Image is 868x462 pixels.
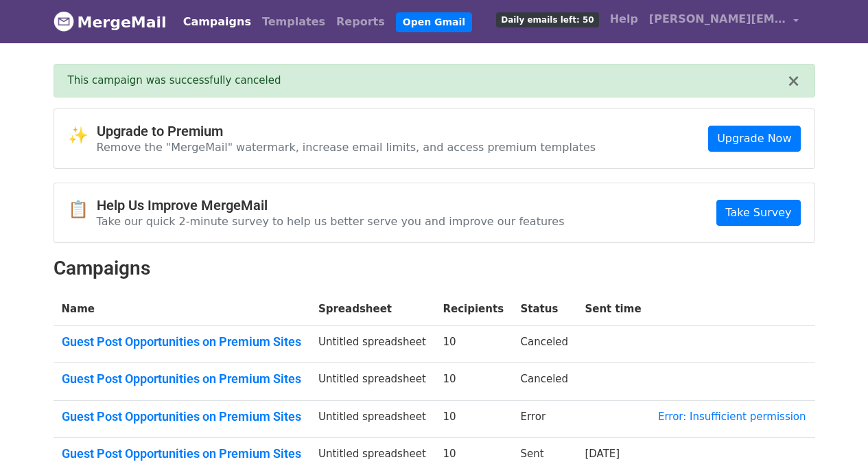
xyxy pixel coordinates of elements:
a: Open Gmail [396,12,472,32]
a: Guest Post Opportunities on Premium Sites [62,371,302,386]
img: MergeMail logo [54,11,74,32]
span: ✨ [68,126,97,146]
a: Daily emails left: 50 [491,5,604,33]
td: 10 [434,325,512,363]
a: Help [605,5,644,33]
td: Untitled spreadsheet [310,400,435,438]
span: [PERSON_NAME][EMAIL_ADDRESS][DOMAIN_NAME] [649,11,786,27]
a: [DATE] [585,448,620,460]
td: Untitled spreadsheet [310,363,435,401]
td: Canceled [512,363,576,401]
td: 10 [434,400,512,438]
h2: Campaigns [54,257,815,280]
a: Take Survey [716,200,800,226]
a: Error: Insufficient permission [658,411,806,423]
h4: Upgrade to Premium [97,123,596,139]
span: 📋 [68,200,97,220]
a: Upgrade Now [708,126,800,152]
a: Guest Post Opportunities on Premium Sites [62,334,302,349]
a: Campaigns [178,8,257,36]
a: Templates [257,8,331,36]
p: Remove the "MergeMail" watermark, increase email limits, and access premium templates [97,140,596,154]
td: 10 [434,363,512,401]
a: Guest Post Opportunities on Premium Sites [62,409,302,424]
th: Name [54,293,310,325]
a: Reports [331,8,390,36]
th: Sent time [576,293,650,325]
td: Untitled spreadsheet [310,325,435,363]
a: [PERSON_NAME][EMAIL_ADDRESS][DOMAIN_NAME] [644,5,804,38]
a: MergeMail [54,8,167,36]
span: Daily emails left: 50 [496,12,598,27]
h4: Help Us Improve MergeMail [97,197,565,213]
p: Take our quick 2-minute survey to help us better serve you and improve our features [97,214,565,229]
button: × [786,73,800,89]
th: Spreadsheet [310,293,435,325]
th: Status [512,293,576,325]
a: Guest Post Opportunities on Premium Sites [62,446,302,461]
td: Error [512,400,576,438]
td: Canceled [512,325,576,363]
th: Recipients [434,293,512,325]
div: This campaign was successfully canceled [68,73,787,89]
